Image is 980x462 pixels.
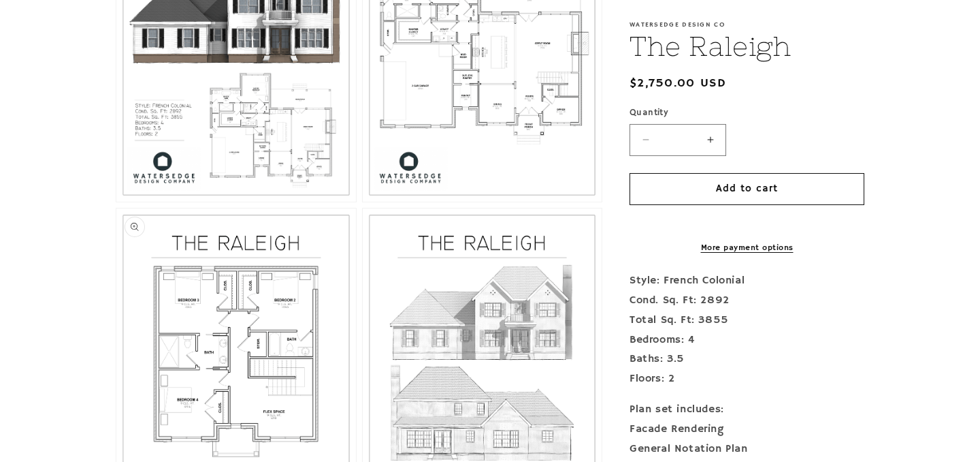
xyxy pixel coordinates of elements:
button: Add to cart [630,173,864,205]
span: $2,750.00 USD [630,74,726,93]
div: General Notation Plan [630,440,864,459]
div: Plan set includes: [630,400,864,420]
p: Watersedge Design Co [630,20,864,29]
p: Style: French Colonial Cond. Sq. Ft: 2892 Total Sq. Ft: 3855 Bedrooms: 4 Baths: 3.5 Floors: 2 [630,271,864,389]
a: More payment options [630,242,864,254]
label: Quantity [630,106,864,120]
h1: The Raleigh [630,29,864,64]
div: Facade Rendering [630,420,864,440]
